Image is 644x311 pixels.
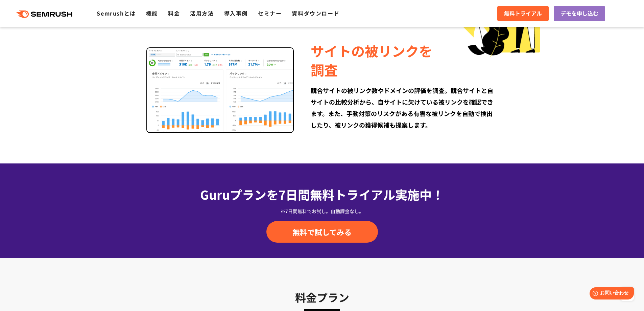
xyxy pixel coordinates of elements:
h3: 料金プラン [145,289,500,306]
span: 無料トライアル実施中！ [310,185,444,203]
a: Semrushとは [97,9,136,17]
div: Guruプランを7日間 [145,185,500,203]
a: 資料ダウンロード [292,9,339,17]
iframe: Help widget launcher [584,285,637,304]
span: 無料で試してみる [292,227,352,237]
a: 料金 [168,9,180,17]
a: 無料で試してみる [266,221,378,243]
a: 活用方法 [190,9,214,17]
div: 競合サイトの被リンク数やドメインの評価を調査。競合サイトと自サイトの比較分析から、自サイトに欠けている被リンクを確認できます。また、手動対策のリスクがある有害な被リンクを自動で検出したり、被リン... [311,85,498,131]
a: セミナー [258,9,282,17]
a: 無料トライアル [497,6,549,21]
span: 無料トライアル [504,9,542,18]
div: サイトの被リンクを 調査 [311,41,498,79]
a: 導入事例 [224,9,248,17]
a: デモを申し込む [554,6,605,21]
a: 機能 [146,9,158,17]
div: ※7日間無料でお試し。自動課金なし。 [145,208,500,215]
span: デモを申し込む [560,9,598,18]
